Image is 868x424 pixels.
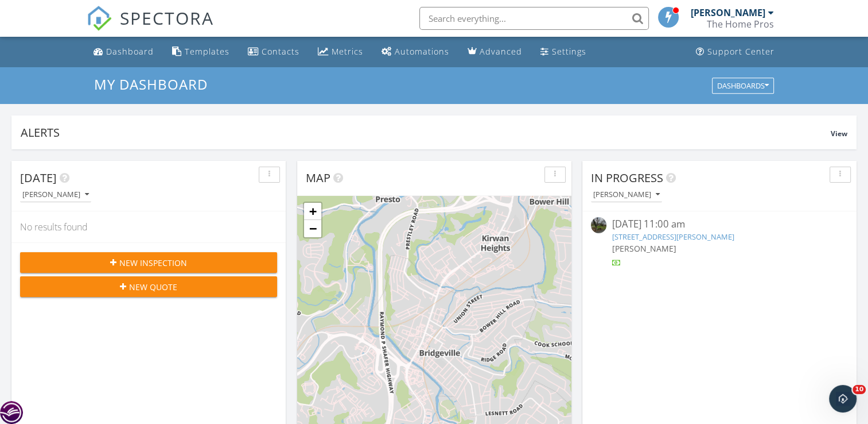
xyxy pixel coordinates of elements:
[612,232,734,242] a: [STREET_ADDRESS][PERSON_NAME]
[395,46,449,57] div: Automations
[120,6,214,30] span: SPECTORA
[419,7,649,30] input: Search everything...
[612,243,676,254] span: [PERSON_NAME]
[612,217,826,232] div: [DATE] 11:00 am
[21,125,831,140] div: Alerts
[829,385,857,413] iframe: Intercom live chat
[480,46,522,57] div: Advanced
[89,41,158,63] a: Dashboard
[536,41,591,63] a: Settings
[129,281,177,293] span: New Quote
[831,129,847,138] span: View
[106,46,154,57] div: Dashboard
[332,46,363,57] div: Metrics
[591,170,663,186] span: In Progress
[20,276,277,297] button: New Quote
[262,46,299,57] div: Contacts
[377,41,454,63] a: Automations (Basic)
[20,187,91,203] button: [PERSON_NAME]
[591,187,662,203] button: [PERSON_NAME]
[87,6,112,31] img: The Best Home Inspection Software - Spectora
[87,16,214,40] a: SPECTORA
[20,252,277,273] button: New Inspection
[591,217,606,233] img: streetview
[94,75,208,94] span: My Dashboard
[243,41,304,63] a: Contacts
[185,46,229,57] div: Templates
[853,385,866,394] span: 10
[304,203,321,220] a: Zoom in
[306,170,330,186] span: Map
[304,220,321,237] a: Zoom out
[119,257,187,269] span: New Inspection
[313,41,368,63] a: Metrics
[20,170,57,186] span: [DATE]
[168,41,234,63] a: Templates
[593,191,660,199] div: [PERSON_NAME]
[591,217,848,268] a: [DATE] 11:00 am [STREET_ADDRESS][PERSON_NAME] [PERSON_NAME]
[22,191,89,199] div: [PERSON_NAME]
[463,41,527,63] a: Advanced
[11,211,286,242] div: No results found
